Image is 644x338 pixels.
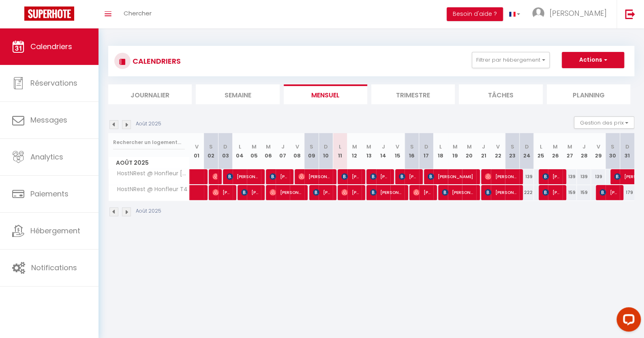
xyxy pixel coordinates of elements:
[491,133,505,169] th: 22
[577,169,591,184] div: 139
[542,169,561,184] span: [PERSON_NAME]
[567,143,572,151] abbr: M
[30,41,72,52] span: Calendriers
[319,133,333,169] th: 10
[362,133,376,169] th: 13
[131,52,181,70] h3: CALENDRIERS
[413,185,432,200] span: [PERSON_NAME]
[625,9,635,19] img: logout
[238,143,241,151] abbr: L
[212,169,217,184] span: [PERSON_NAME]
[270,169,289,184] span: [PERSON_NAME]
[467,143,472,151] abbr: M
[532,7,544,19] img: ...
[625,143,629,151] abbr: D
[313,185,332,200] span: [PERSON_NAME]
[472,52,550,68] button: Filtrer par hébergement
[376,133,390,169] th: 14
[519,133,533,169] th: 24
[266,143,271,151] abbr: M
[496,143,500,151] abbr: V
[110,169,191,178] span: HostNRest @ Honfleur [MEDICAL_DATA]
[195,143,199,151] abbr: V
[553,143,558,151] abbr: M
[433,133,447,169] th: 18
[563,133,577,169] th: 27
[605,133,620,169] th: 30
[591,169,605,184] div: 139
[295,143,299,151] abbr: V
[124,9,152,17] span: Chercher
[485,185,518,200] span: [PERSON_NAME]
[30,189,68,199] span: Paiements
[562,52,624,68] button: Actions
[371,84,455,104] li: Trimestre
[304,133,319,169] th: 09
[30,152,63,162] span: Analytics
[209,143,213,151] abbr: S
[620,133,634,169] th: 31
[347,133,362,169] th: 12
[534,133,548,169] th: 25
[31,263,77,273] span: Notifications
[482,143,485,151] abbr: J
[599,185,618,200] span: [PERSON_NAME]
[399,169,418,184] span: [PERSON_NAME]
[241,185,260,200] span: [PERSON_NAME]
[136,207,161,215] p: Août 2025
[485,169,518,184] span: [PERSON_NAME]
[109,157,189,169] span: Août 2025
[204,133,218,169] th: 02
[419,133,433,169] th: 17
[550,8,606,18] span: [PERSON_NAME]
[252,143,257,151] abbr: M
[30,226,80,236] span: Hébergement
[542,185,561,200] span: [PERSON_NAME]
[136,120,161,128] p: Août 2025
[24,6,74,21] img: Super Booking
[341,169,360,184] span: [PERSON_NAME]
[428,169,475,184] span: [PERSON_NAME]
[524,143,528,151] abbr: D
[233,133,247,169] th: 04
[404,133,419,169] th: 16
[547,84,630,104] li: Planning
[190,133,204,169] th: 01
[591,133,605,169] th: 29
[196,84,279,104] li: Semaine
[620,185,634,200] div: 179
[310,143,313,151] abbr: S
[574,116,634,129] button: Gestion des prix
[108,84,192,104] li: Journalier
[290,133,304,169] th: 08
[582,143,586,151] abbr: J
[610,304,644,338] iframe: LiveChat chat widget
[577,133,591,169] th: 28
[476,133,490,169] th: 21
[341,185,360,200] span: [PERSON_NAME]
[505,133,519,169] th: 23
[597,143,600,151] abbr: V
[276,133,290,169] th: 07
[370,185,403,200] span: [PERSON_NAME]
[390,133,404,169] th: 15
[519,169,533,184] div: 139
[261,133,275,169] th: 06
[452,143,457,151] abbr: M
[110,185,190,194] span: HostNRest @ Honfleur T4
[333,133,347,169] th: 11
[352,143,357,151] abbr: M
[540,143,542,151] abbr: L
[223,143,227,151] abbr: D
[212,185,231,200] span: [PERSON_NAME]
[281,143,285,151] abbr: J
[448,133,462,169] th: 19
[459,84,542,104] li: Tâches
[113,135,185,150] input: Rechercher un logement...
[284,84,367,104] li: Mensuel
[510,143,514,151] abbr: S
[519,185,533,200] div: 222
[548,133,562,169] th: 26
[366,143,371,151] abbr: M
